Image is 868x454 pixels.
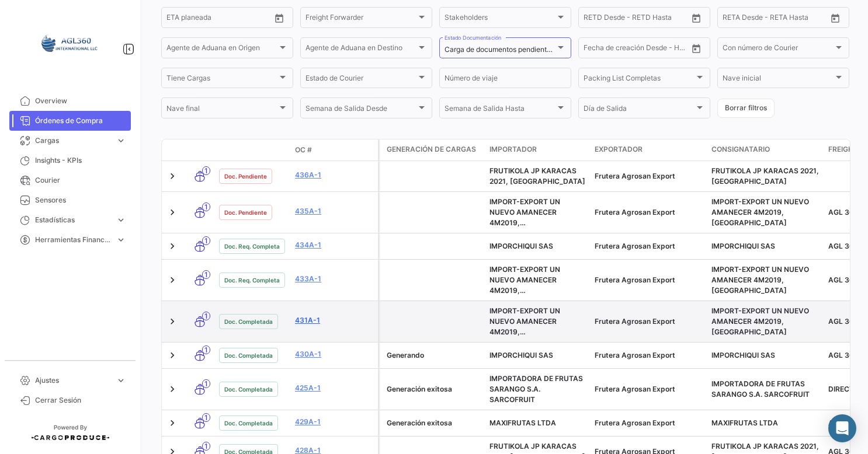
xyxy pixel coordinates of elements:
a: Expand/Collapse Row [166,383,178,395]
span: FRUTIKOLA JP KARACAS 2021, CA [711,166,819,186]
datatable-header-cell: Estado Doc. [214,145,290,155]
span: Courier [35,175,126,186]
span: Frutera Agrosan Export [595,317,675,326]
span: Herramientas Financieras [35,235,111,245]
input: Hasta [196,15,245,23]
span: Nave inicial [723,76,834,84]
span: IMPORTADORA DE FRUTAS SARANGO S.A. SARCOFRUIT [711,379,810,399]
button: Borrar filtros [717,99,775,118]
button: Open calendar [688,9,705,27]
datatable-header-cell: Modo de Transporte [185,145,214,155]
a: 429A-1 [295,417,373,427]
span: Estadísticas [35,215,111,225]
span: Órdenes de Compra [35,116,126,126]
span: Ajustes [35,375,111,386]
a: Overview [9,91,131,111]
span: Insights - KPIs [35,155,126,166]
span: Estado de Courier [305,76,416,84]
span: Frutera Agrosan Export [595,275,675,284]
datatable-header-cell: Consignatario [707,139,824,160]
input: Desde [584,15,605,23]
input: Desde [723,15,744,23]
span: OC # [295,145,312,155]
a: Órdenes de Compra [9,111,131,131]
a: Expand/Collapse Row [166,350,178,361]
span: IMPORT-EXPORT UN NUEVO AMANECER 4M2019, CA [711,197,809,227]
span: MAXIFRUTAS LTDA [489,418,556,427]
span: Consignatario [711,144,770,155]
input: Desde [584,46,605,54]
span: Cerrar Sesión [35,395,126,406]
a: Expand/Collapse Row [166,240,178,252]
input: Hasta [613,46,662,54]
a: Expand/Collapse Row [166,274,178,286]
span: Semana de Salida Desde [305,106,416,114]
a: Insights - KPIs [9,151,131,170]
div: Generando [387,350,480,361]
button: Open calendar [688,40,705,57]
span: Doc. Req. Completa [224,242,280,251]
span: Frutera Agrosan Export [595,351,675,359]
input: Hasta [752,15,801,23]
div: Generación exitosa [387,418,480,428]
a: 435A-1 [295,206,373,216]
span: IMPORT-EXPORT UN NUEVO AMANECER 4M2019, CA [711,265,809,295]
span: IMPORTADORA DE FRUTAS SARANGO S.A. SARCOFRUIT [489,374,583,404]
span: FRUTIKOLA JP KARACAS 2021, CA [489,166,585,186]
span: 1 [202,166,210,175]
a: Expand/Collapse Row [166,316,178,327]
span: IMPORT-EXPORT UN NUEVO AMANECER 4M2019, CA [489,265,565,305]
button: Open calendar [827,9,844,27]
span: IMPORT-EXPORT UN NUEVO AMANECER 4M2019, CA [489,197,565,238]
span: Frutera Agrosan Export [595,172,675,180]
img: 64a6efb6-309f-488a-b1f1-3442125ebd42.png [41,14,99,72]
span: Doc. Req. Completa [224,275,280,285]
span: 1 [202,312,210,320]
span: Cargas [35,135,111,146]
div: Generación exitosa [387,384,480,394]
span: IMPORT-EXPORT UN NUEVO AMANECER 4M2019, CA [489,306,565,347]
span: Doc. Pendiente [224,172,267,181]
span: Día de Salida [584,106,695,114]
span: 1 [202,413,210,422]
span: Con número de Courier [723,46,834,54]
input: Hasta [613,15,662,23]
a: 434A-1 [295,240,373,250]
span: MAXIFRUTAS LTDA [711,418,778,427]
a: 431A-1 [295,315,373,326]
div: Abrir Intercom Messenger [828,414,856,442]
datatable-header-cell: Exportador [590,139,707,160]
span: Freight Forwarder [305,15,416,23]
a: Courier [9,170,131,190]
span: Semana de Salida Hasta [445,106,555,114]
span: Doc. Completada [224,418,273,428]
span: 1 [202,442,210,450]
span: Importador [489,144,537,155]
span: IMPORCHIQUI SAS [711,242,775,250]
span: Frutera Agrosan Export [595,208,675,216]
a: 425A-1 [295,383,373,393]
span: Packing List Completas [584,76,695,84]
span: Doc. Completada [224,385,273,394]
datatable-header-cell: Importador [485,139,590,160]
datatable-header-cell: Generación de cargas [380,139,485,160]
a: 436A-1 [295,170,373,180]
span: Doc. Completada [224,351,273,360]
span: Generación de cargas [387,144,476,155]
span: Frutera Agrosan Export [595,242,675,250]
span: expand_more [116,235,126,245]
span: IMPORCHIQUI SAS [489,242,553,250]
span: 1 [202,345,210,354]
span: Agente de Aduana en Destino [305,46,416,54]
span: 1 [202,270,210,279]
span: Tiene Cargas [166,76,277,84]
span: Stakeholders [445,15,555,23]
a: 430A-1 [295,349,373,359]
span: Nave final [166,106,277,114]
a: Expand/Collapse Row [166,207,178,218]
span: Doc. Pendiente [224,208,267,217]
span: IMPORCHIQUI SAS [489,351,553,359]
span: 1 [202,379,210,388]
span: expand_more [116,375,126,386]
span: Frutera Agrosan Export [595,385,675,393]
